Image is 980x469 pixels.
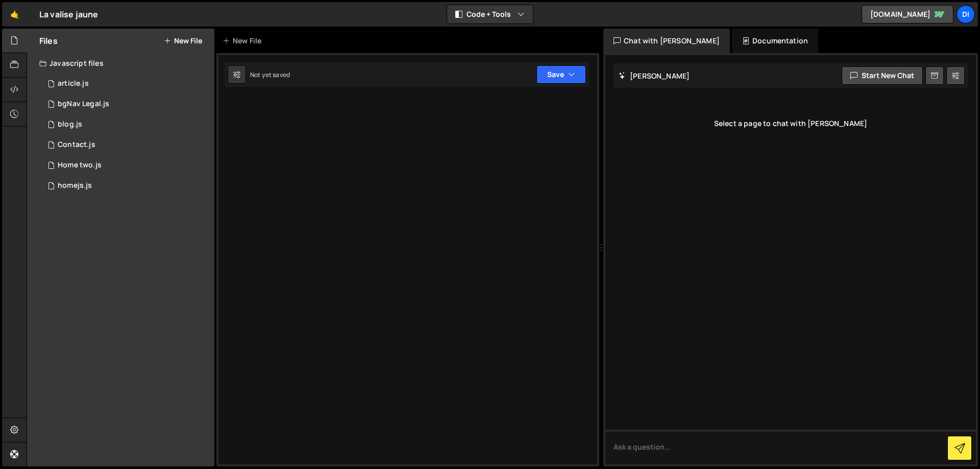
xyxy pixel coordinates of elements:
[27,53,214,73] div: Javascript files
[164,37,202,45] button: New File
[250,70,290,79] div: Not yet saved
[619,71,690,81] h2: [PERSON_NAME]
[58,181,92,190] div: homejs.js
[58,161,102,170] div: Home two.js
[58,79,89,88] div: article.js
[58,120,82,129] div: blog.js
[39,73,214,94] div: 13091/38176.js
[39,155,214,176] div: 13091/44117.js
[39,114,214,135] div: 13091/38175.js
[2,2,27,27] a: 🤙
[58,140,95,150] div: Contact.js
[536,65,586,84] button: Save
[39,135,214,155] div: 13091/44678.js
[58,100,109,109] div: bgNav Legal.js
[39,176,214,196] div: 13091/36923.js
[603,29,730,53] div: Chat with [PERSON_NAME]
[732,29,818,53] div: Documentation
[842,66,923,85] button: Start new chat
[957,5,975,23] a: Di
[862,5,953,23] a: [DOMAIN_NAME]
[39,94,214,114] div: 13091/39076.js
[223,36,265,46] div: New File
[447,5,533,23] button: Code + Tools
[39,8,98,20] div: La valise jaune
[39,35,58,46] h2: Files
